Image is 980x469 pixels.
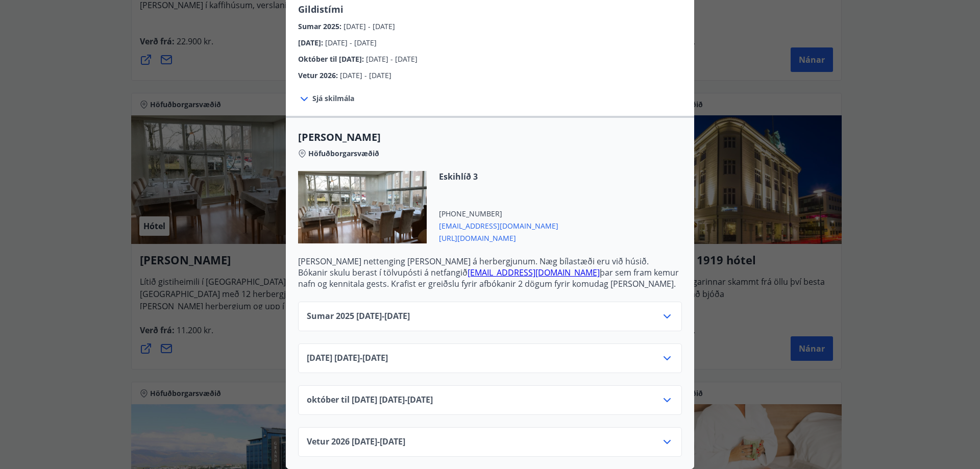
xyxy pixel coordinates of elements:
font: [DATE] - [DATE] [344,21,395,31]
font: : [339,21,341,31]
font: [URL][DOMAIN_NAME] [439,233,516,243]
font: : [336,70,338,80]
font: [DATE] - [DATE] [340,70,391,80]
font: Gildistími [298,3,344,15]
font: : [362,54,364,64]
font: Eskihlíð 3 [439,171,478,182]
font: Bókanir skulu berast í tölvupósti á netfangið [298,267,468,278]
font: [DATE] [298,38,321,47]
font: [DATE] - [DATE] [366,54,418,64]
font: [PERSON_NAME] [298,130,381,144]
a: [EMAIL_ADDRESS][DOMAIN_NAME] [468,267,600,278]
font: þar sem fram kemur nafn og kennitala gests. Krafist er greiðslu fyrir afbókanir 2 dögum fyrir kom... [298,267,679,289]
font: Sumar 2025 [298,21,339,31]
font: [PHONE_NUMBER] [439,209,502,218]
font: : [321,38,323,47]
font: [DATE] - [DATE] [325,38,377,47]
font: [PERSON_NAME] nettenging [PERSON_NAME] á herbergjunum. Næg bílastæði eru við húsið. [298,256,649,267]
font: Sjá skilmála [312,93,354,103]
font: [EMAIL_ADDRESS][DOMAIN_NAME] [439,221,558,231]
font: Vetur 2026 [298,70,336,80]
font: Höfuðborgarsvæðið [308,149,379,158]
font: Október til [DATE] [298,54,362,64]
